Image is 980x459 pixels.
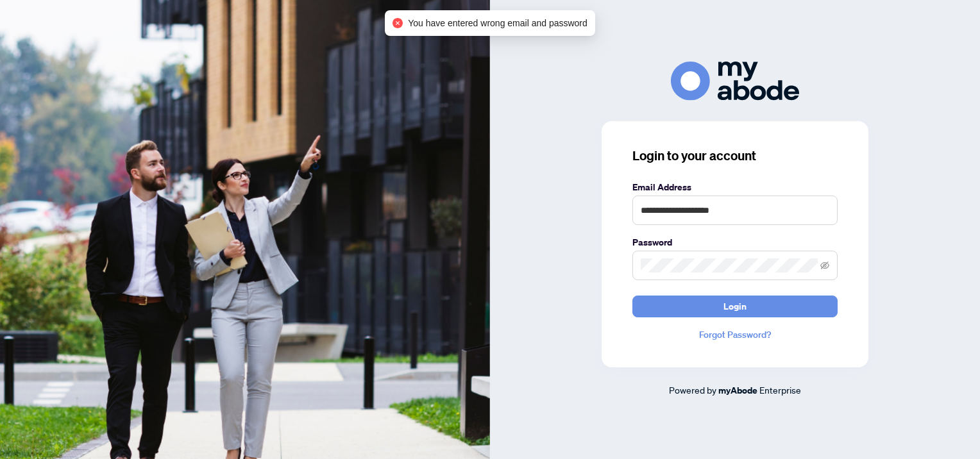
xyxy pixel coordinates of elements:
a: Forgot Password? [632,328,838,342]
span: You have entered wrong email and password [408,16,587,30]
label: Email Address [632,180,838,194]
button: Login [632,296,838,317]
span: close-circle [393,18,403,28]
a: myAbode [718,383,757,397]
img: ma-logo [671,62,799,101]
span: Enterprise [759,384,801,396]
span: Login [723,296,747,317]
span: eye-invisible [820,261,829,270]
h3: Login to your account [632,147,838,165]
label: Password [632,235,838,249]
span: Powered by [669,384,716,396]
